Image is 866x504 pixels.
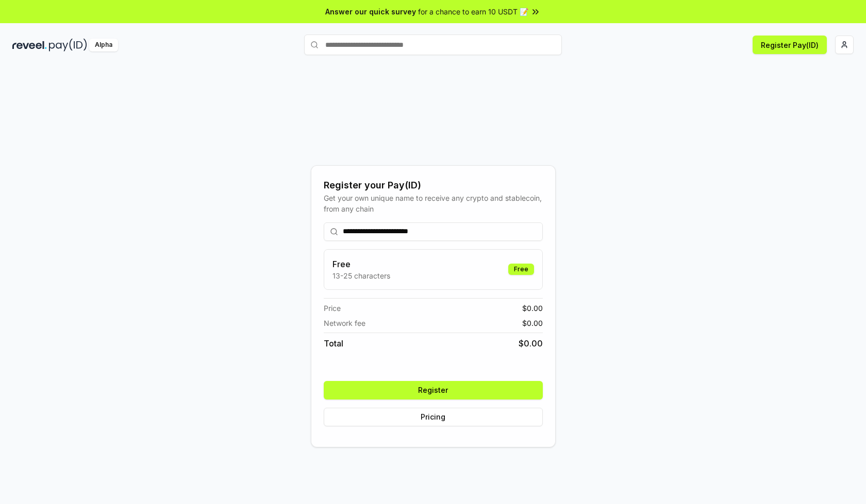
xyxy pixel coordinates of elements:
span: for a chance to earn 10 USDT 📝 [418,6,528,17]
div: Get your own unique name to receive any crypto and stablecoin, from any chain [324,193,543,214]
button: Pricing [324,408,543,426]
span: Network fee [324,318,365,328]
span: $ 0.00 [522,303,543,314]
span: Price [324,303,341,314]
div: Alpha [89,39,118,51]
img: pay_id [49,39,87,51]
span: $ 0.00 [519,337,543,350]
p: 13-25 characters [332,270,390,281]
div: Free [508,264,534,275]
h3: Free [332,258,390,270]
span: Answer our quick survey [325,6,416,17]
div: Register your Pay(ID) [324,178,543,193]
span: Total [324,337,343,350]
span: $ 0.00 [522,318,543,328]
button: Register Pay(ID) [753,36,827,54]
img: reveel_dark [12,39,47,51]
button: Register [324,381,543,399]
